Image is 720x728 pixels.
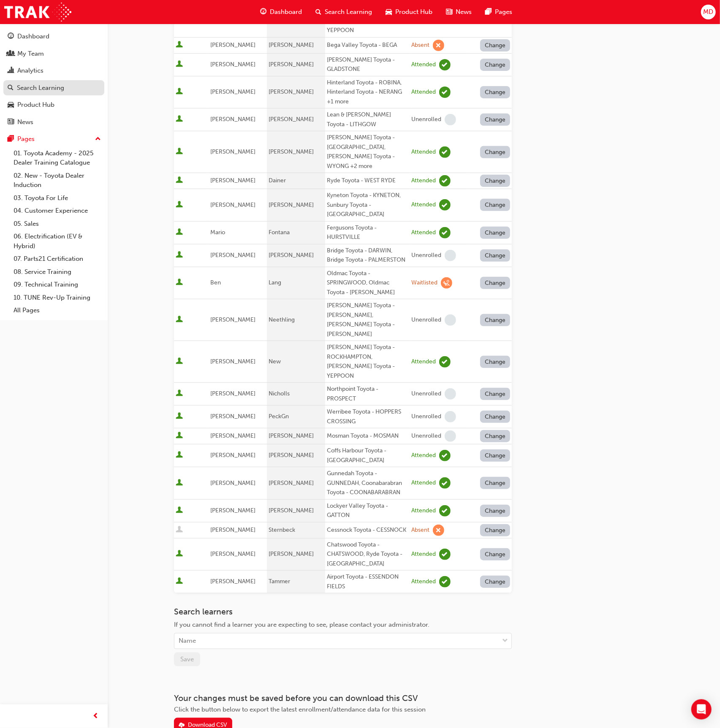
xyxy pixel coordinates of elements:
[269,41,314,49] span: [PERSON_NAME]
[176,115,183,124] span: User is active
[445,314,456,326] span: learningRecordVerb_NONE-icon
[327,41,408,50] div: Bega Valley Toyota - BEGA
[480,227,511,239] button: Change
[446,7,452,17] span: news-icon
[210,148,255,155] span: [PERSON_NAME]
[176,148,183,156] span: User is active
[3,97,104,113] a: Product Hub
[439,505,451,517] span: learningRecordVerb_ATTEND-icon
[327,540,408,569] div: Chatswood Toyota - CHATSWOOD, Ryde Toyota - [GEOGRAPHIC_DATA]
[210,432,255,439] span: [PERSON_NAME]
[480,477,511,489] button: Change
[411,88,436,96] div: Attended
[445,114,456,125] span: learningRecordVerb_NONE-icon
[176,550,183,558] span: User is active
[180,655,194,663] span: Save
[210,201,255,208] span: [PERSON_NAME]
[439,3,478,21] a: news-iconNews
[3,114,104,130] a: News
[10,252,104,265] a: 07. Parts21 Certification
[439,59,451,70] span: learningRecordVerb_ATTEND-icon
[210,507,255,514] span: [PERSON_NAME]
[210,526,255,533] span: [PERSON_NAME]
[439,227,451,238] span: learningRecordVerb_ATTEND-icon
[269,252,314,259] span: [PERSON_NAME]
[269,116,314,123] span: [PERSON_NAME]
[10,278,104,291] a: 09. Technical Training
[3,80,104,96] a: Search Learning
[327,301,408,339] div: [PERSON_NAME] Toyota - [PERSON_NAME], [PERSON_NAME] Toyota - [PERSON_NAME]
[269,229,290,236] span: Fontana
[327,133,408,171] div: [PERSON_NAME] Toyota - [GEOGRAPHIC_DATA], [PERSON_NAME] Toyota - WYONG +2 more
[17,83,64,93] div: Search Learning
[210,316,255,323] span: [PERSON_NAME]
[439,146,451,158] span: learningRecordVerb_ATTEND-icon
[445,430,456,442] span: learningRecordVerb_NONE-icon
[210,252,255,259] span: [PERSON_NAME]
[8,67,14,75] span: chart-icon
[210,452,255,459] span: [PERSON_NAME]
[480,524,511,536] button: Change
[210,578,255,585] span: [PERSON_NAME]
[439,549,451,560] span: learningRecordVerb_ATTEND-icon
[480,430,511,442] button: Change
[3,29,104,44] a: Dashboard
[327,269,408,298] div: Oldmac Toyota - SPRINGWOOD, Oldmac Toyota - [PERSON_NAME]
[379,3,439,21] a: car-iconProduct Hub
[269,148,314,155] span: [PERSON_NAME]
[269,479,314,487] span: [PERSON_NAME]
[327,55,408,74] div: [PERSON_NAME] Toyota - GLADSTONE
[327,469,408,498] div: Gunnedah Toyota - GUNNEDAH, Coonabarabran Toyota - COONABARABRAN
[176,412,183,421] span: User is active
[502,636,508,647] span: down-icon
[210,61,255,68] span: [PERSON_NAME]
[411,252,441,260] div: Unenrolled
[386,7,392,17] span: car-icon
[17,117,33,127] div: News
[269,88,314,95] span: [PERSON_NAME]
[176,357,183,366] span: User is active
[411,479,436,487] div: Attended
[411,526,429,534] div: Absent
[269,316,295,323] span: Neethling
[17,134,35,144] div: Pages
[253,3,309,21] a: guage-iconDashboard
[176,390,183,398] span: User is active
[315,7,321,17] span: search-icon
[327,446,408,465] div: Coffs Harbour Toyota - [GEOGRAPHIC_DATA]
[411,452,436,460] div: Attended
[411,390,441,398] div: Unenrolled
[480,277,511,289] button: Change
[17,66,43,76] div: Analytics
[3,63,104,78] a: Analytics
[327,223,408,242] div: Fergusons Toyota - HURSTVILLE
[480,114,511,126] button: Change
[327,501,408,520] div: Lockyer Valley Toyota - GATTON
[210,41,255,49] span: [PERSON_NAME]
[260,7,266,17] span: guage-icon
[480,505,511,517] button: Change
[176,60,183,69] span: User is active
[210,116,255,123] span: [PERSON_NAME]
[433,525,444,536] span: learningRecordVerb_ABSENT-icon
[176,176,183,185] span: User is active
[411,432,441,440] div: Unenrolled
[174,706,426,713] span: Click the button below to export the latest enrollment/attendance data for this session
[270,7,302,17] span: Dashboard
[327,176,408,186] div: Ryde Toyota - WEST RYDE
[17,100,54,110] div: Product Hub
[411,61,436,69] div: Attended
[480,86,511,98] button: Change
[3,27,104,131] button: DashboardMy TeamAnalyticsSearch LearningProduct HubNews
[691,699,712,720] div: Open Intercom Messenger
[411,507,436,515] div: Attended
[411,116,441,124] div: Unenrolled
[8,119,14,126] span: news-icon
[210,550,255,558] span: [PERSON_NAME]
[176,201,183,209] span: User is active
[10,217,104,230] a: 05. Sales
[176,479,183,487] span: User is active
[411,41,429,49] div: Absent
[269,177,286,184] span: Dainer
[480,314,511,326] button: Change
